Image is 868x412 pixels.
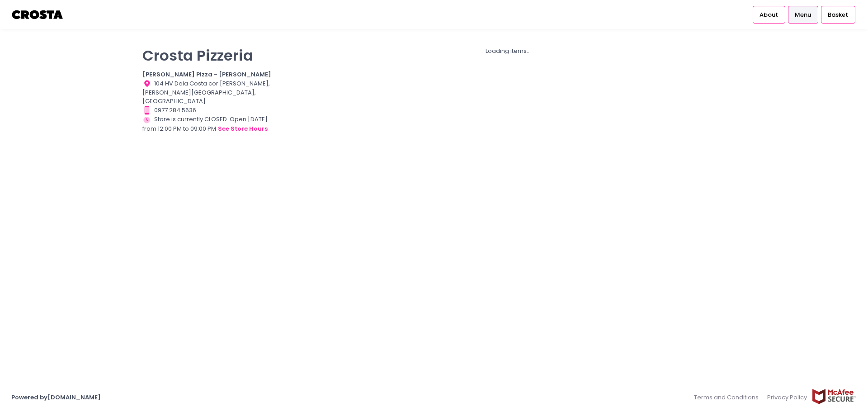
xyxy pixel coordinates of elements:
[795,10,811,19] span: Menu
[811,388,857,404] img: mcafee-secure
[694,388,763,406] a: Terms and Conditions
[11,393,101,402] a: Powered by[DOMAIN_NAME]
[142,106,280,115] div: 0977 284 5636
[142,79,280,106] div: 104 HV Dela Costa cor [PERSON_NAME], [PERSON_NAME][GEOGRAPHIC_DATA], [GEOGRAPHIC_DATA]
[142,115,280,134] div: Store is currently CLOSED. Open [DATE] from 12:00 PM to 09:00 PM
[291,47,726,56] div: Loading items...
[142,70,271,79] b: [PERSON_NAME] Pizza - [PERSON_NAME]
[788,6,818,23] a: Menu
[217,124,268,134] button: see store hours
[828,10,848,19] span: Basket
[763,388,812,406] a: Privacy Policy
[11,7,64,23] img: logo
[753,6,785,23] a: About
[759,10,778,19] span: About
[142,47,280,64] p: Crosta Pizzeria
